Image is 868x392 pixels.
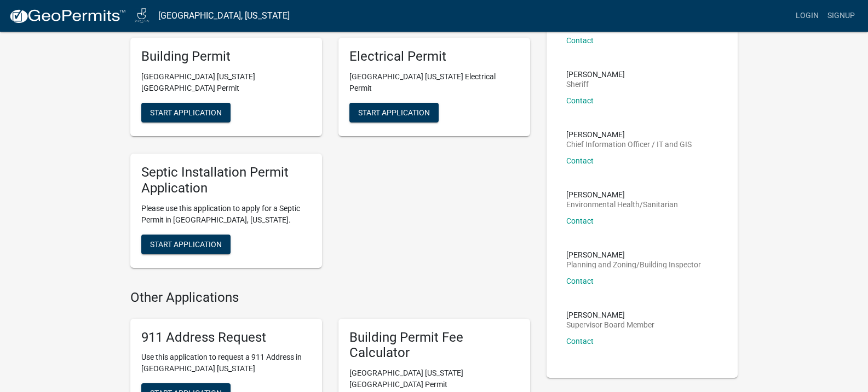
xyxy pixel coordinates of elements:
p: Environmental Health/Sanitarian [566,201,678,208]
p: Planning and Zoning/Building Inspector [566,261,701,268]
p: [PERSON_NAME] [566,191,678,198]
h5: Electrical Permit [349,49,519,65]
p: [GEOGRAPHIC_DATA] [US_STATE][GEOGRAPHIC_DATA] Permit [349,367,519,390]
p: [GEOGRAPHIC_DATA] [US_STATE] Electrical Permit [349,71,519,94]
button: Start Application [349,103,439,122]
p: Please use this application to apply for a Septic Permit in [GEOGRAPHIC_DATA], [US_STATE]. [141,203,311,226]
p: [PERSON_NAME] [566,251,701,259]
span: Start Application [150,239,222,248]
p: Use this application to request a 911 Address in [GEOGRAPHIC_DATA] [US_STATE] [141,352,311,375]
p: [GEOGRAPHIC_DATA] [US_STATE][GEOGRAPHIC_DATA] Permit [141,71,311,94]
a: Signup [823,5,859,26]
p: Sheriff [566,80,625,88]
span: Start Application [150,108,222,117]
a: Contact [566,156,594,165]
h4: Other Applications [130,290,530,306]
h5: Building Permit [141,49,311,65]
button: Start Application [141,103,231,122]
p: Chief Information Officer / IT and GIS [566,141,692,148]
a: Contact [566,96,594,105]
p: [PERSON_NAME] [566,311,654,319]
a: Contact [566,337,594,346]
a: Login [791,5,823,26]
span: Start Application [358,108,430,117]
h5: Septic Installation Permit Application [141,165,311,196]
p: [PERSON_NAME] [566,131,692,138]
a: Contact [566,277,594,285]
img: Jasper County, Iowa [135,8,150,23]
h5: Building Permit Fee Calculator [349,330,519,361]
p: [PERSON_NAME] [566,71,625,78]
button: Start Application [141,235,231,254]
a: Contact [566,217,594,225]
a: [GEOGRAPHIC_DATA], [US_STATE] [158,7,290,25]
p: Supervisor Board Member [566,321,654,329]
h5: 911 Address Request [141,330,311,346]
a: Contact [566,36,594,45]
